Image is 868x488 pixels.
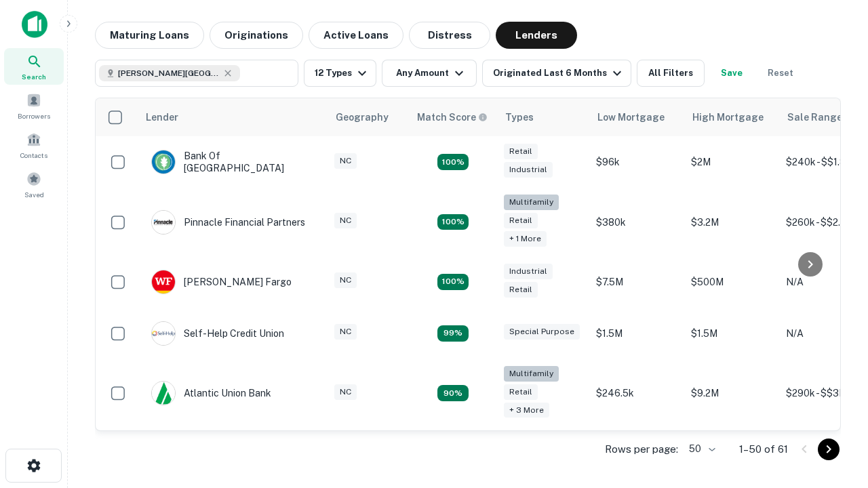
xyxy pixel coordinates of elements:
[589,188,684,256] td: $380k
[787,109,842,125] div: Sale Range
[496,22,577,49] button: Lenders
[605,441,678,457] p: Rows per page:
[589,359,684,428] td: $246.5k
[684,136,779,188] td: $2M
[409,98,497,136] th: Capitalize uses an advanced AI algorithm to match your search with the best lender. The match sco...
[18,110,50,121] span: Borrowers
[152,270,175,293] img: picture
[336,109,389,125] div: Geography
[437,385,469,401] div: Matching Properties: 10, hasApolloMatch: undefined
[334,213,357,228] div: NC
[309,22,403,49] button: Active Loans
[417,110,488,125] div: Capitalize uses an advanced AI algorithm to match your search with the best lender. The match sco...
[138,98,328,136] th: Lender
[437,325,469,342] div: Matching Properties: 11, hasApolloMatch: undefined
[504,384,538,400] div: Retail
[597,109,665,125] div: Low Mortgage
[151,150,314,174] div: Bank Of [GEOGRAPHIC_DATA]
[152,382,175,405] img: picture
[151,381,271,405] div: Atlantic Union Bank
[4,127,64,163] a: Contacts
[504,231,547,247] div: + 1 more
[382,60,477,87] button: Any Amount
[637,60,705,87] button: All Filters
[4,87,64,124] a: Borrowers
[684,256,779,308] td: $500M
[684,98,779,136] th: High Mortgage
[146,109,178,125] div: Lender
[504,282,538,298] div: Retail
[334,153,357,169] div: NC
[684,188,779,256] td: $3.2M
[151,210,305,235] div: Pinnacle Financial Partners
[437,274,469,290] div: Matching Properties: 14, hasApolloMatch: undefined
[710,60,753,87] button: Save your search to get updates of matches that match your search criteria.
[334,384,357,400] div: NC
[417,110,485,125] h6: Match Score
[692,109,764,125] div: High Mortgage
[684,359,779,428] td: $9.2M
[589,98,684,136] th: Low Mortgage
[152,211,175,234] img: picture
[504,195,559,210] div: Multifamily
[152,150,175,174] img: picture
[589,256,684,308] td: $7.5M
[4,48,64,85] a: Search
[151,270,292,294] div: [PERSON_NAME] Fargo
[4,166,64,203] a: Saved
[504,403,549,418] div: + 3 more
[20,150,47,161] span: Contacts
[504,162,553,178] div: Industrial
[504,366,559,382] div: Multifamily
[589,308,684,359] td: $1.5M
[504,264,553,279] div: Industrial
[22,71,46,82] span: Search
[589,136,684,188] td: $96k
[759,60,802,87] button: Reset
[334,324,357,340] div: NC
[152,322,175,345] img: picture
[304,60,376,87] button: 12 Types
[437,214,469,230] div: Matching Properties: 20, hasApolloMatch: undefined
[684,308,779,359] td: $1.5M
[151,321,284,346] div: Self-help Credit Union
[504,213,538,228] div: Retail
[409,22,490,49] button: Distress
[493,65,625,81] div: Originated Last 6 Months
[118,67,220,79] span: [PERSON_NAME][GEOGRAPHIC_DATA], [GEOGRAPHIC_DATA]
[504,144,538,159] div: Retail
[22,11,47,38] img: capitalize-icon.png
[24,189,44,200] span: Saved
[210,22,303,49] button: Originations
[505,109,534,125] div: Types
[482,60,631,87] button: Originated Last 6 Months
[684,439,717,459] div: 50
[800,380,868,445] iframe: Chat Widget
[504,324,580,340] div: Special Purpose
[437,154,469,170] div: Matching Properties: 15, hasApolloMatch: undefined
[497,98,589,136] th: Types
[334,272,357,288] div: NC
[95,22,204,49] button: Maturing Loans
[739,441,788,457] p: 1–50 of 61
[328,98,409,136] th: Geography
[818,439,840,460] button: Go to next page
